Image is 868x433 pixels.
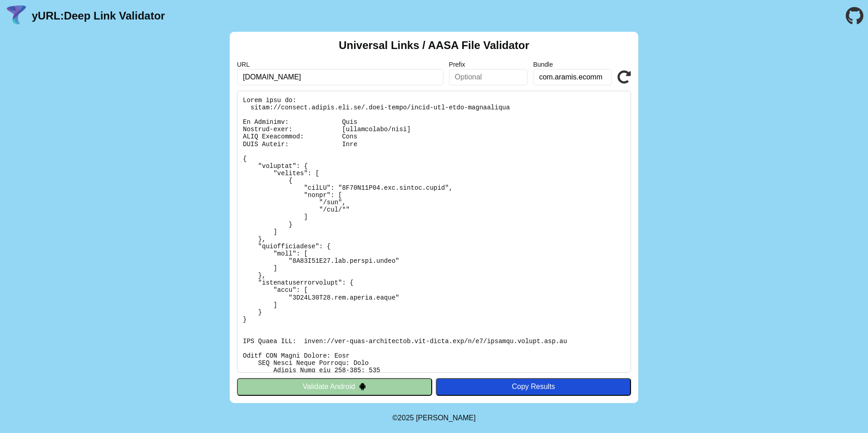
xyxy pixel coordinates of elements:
footer: © [392,403,475,433]
button: Copy Results [436,378,631,395]
a: yURL:Deep Link Validator [32,10,165,22]
img: yURL Logo [5,4,28,28]
img: droidIcon.svg [359,383,366,390]
h2: Universal Links / AASA File Validator [339,39,529,52]
a: Michael Ibragimchayev's Personal Site [416,414,476,422]
pre: Lorem ipsu do: sitam://consect.adipis.eli.se/.doei-tempo/incid-utl-etdo-magnaaliqua En Adminimv: ... [237,91,631,373]
label: URL [237,61,444,68]
label: Bundle [533,61,612,68]
input: Optional [533,69,612,85]
span: 2025 [398,414,414,422]
button: Validate Android [237,378,432,395]
label: Prefix [449,61,528,68]
div: Copy Results [440,383,626,391]
input: Required [237,69,444,85]
input: Optional [449,69,528,85]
